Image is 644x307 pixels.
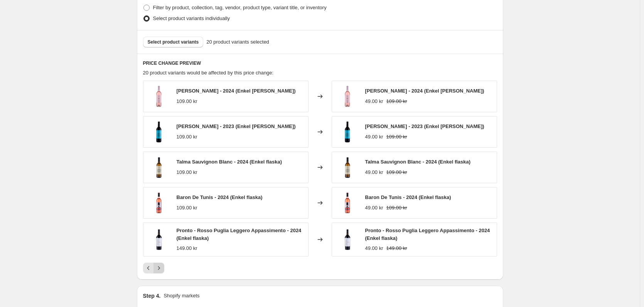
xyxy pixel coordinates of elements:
h6: PRICE CHANGE PREVIEW [143,60,497,66]
nav: Pagination [143,263,164,273]
img: TalmaSauvignonBlanc-spanskhvidvin-2024_b1316_80x.jpg [336,156,359,179]
div: 49.00 kr [365,245,383,252]
img: Pronto-RossoPugliaLeggeroAppassimento-2024-14__i1_80x.jpg [336,228,359,251]
div: 49.00 kr [365,133,383,141]
span: Pronto - Rosso Puglia Leggero Appassimento - 2024 (Enkel flaska) [177,228,302,241]
img: TalmaSauvignonBlanc-spanskhvidvin-2024_b1316_80x.jpg [147,156,170,179]
img: TalmaTempranillo-2023_b1314_80x.jpg [147,120,170,143]
img: Pronto-RossoPugliaLeggeroAppassimento-2024-14__i1_80x.jpg [147,228,170,251]
span: [PERSON_NAME] - 2023 (Enkel [PERSON_NAME]) [365,123,484,129]
button: Previous [143,263,154,273]
span: Baron De Tunis - 2024 (Enkel flaska) [177,194,263,200]
span: Select product variants individually [153,15,230,21]
span: 20 product variants would be affected by this price change: [143,70,274,76]
div: 49.00 kr [365,98,383,105]
img: CalaReyRosado-2024_b02_80x.jpg [336,85,359,108]
span: Baron De Tunis - 2024 (Enkel flaska) [365,194,451,200]
div: 109.00 kr [177,169,197,176]
div: 109.00 kr [177,133,197,141]
img: BaronDeTuris_2024_vh0142_80x.jpg [336,191,359,214]
span: Talma Sauvignon Blanc - 2024 (Enkel flaska) [365,159,471,165]
div: 109.00 kr [177,204,197,212]
strike: 109.00 kr [386,169,407,176]
p: Shopify markets [164,292,199,300]
span: [PERSON_NAME] - 2023 (Enkel [PERSON_NAME]) [177,123,296,129]
button: Next [153,263,164,273]
div: 149.00 kr [177,245,197,252]
span: [PERSON_NAME] - 2024 (Enkel [PERSON_NAME]) [177,88,296,94]
h2: Step 4. [143,292,161,300]
span: [PERSON_NAME] - 2024 (Enkel [PERSON_NAME]) [365,88,484,94]
div: 109.00 kr [177,98,197,105]
strike: 149.00 kr [386,245,407,252]
strike: 109.00 kr [386,98,407,105]
span: 20 product variants selected [206,38,269,46]
div: 49.00 kr [365,204,383,212]
img: TalmaTempranillo-2023_b1314_80x.jpg [336,120,359,143]
img: CalaReyRosado-2024_b02_80x.jpg [147,85,170,108]
img: BaronDeTuris_2024_vh0142_80x.jpg [147,191,170,214]
span: Select product variants [148,39,199,45]
span: Talma Sauvignon Blanc - 2024 (Enkel flaska) [177,159,282,165]
span: Pronto - Rosso Puglia Leggero Appassimento - 2024 (Enkel flaska) [365,228,490,241]
strike: 109.00 kr [386,133,407,141]
button: Select product variants [143,37,204,47]
span: Filter by product, collection, tag, vendor, product type, variant title, or inventory [153,5,327,10]
div: 49.00 kr [365,169,383,176]
strike: 109.00 kr [386,204,407,212]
